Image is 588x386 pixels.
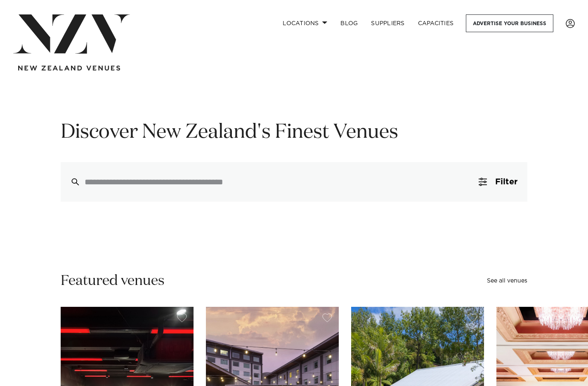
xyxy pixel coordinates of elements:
h1: Discover New Zealand's Finest Venues [61,120,527,146]
a: Capacities [411,14,460,32]
a: See all venues [487,278,527,284]
h2: Featured venues [61,272,165,290]
span: Filter [495,178,517,186]
a: SUPPLIERS [364,14,411,32]
img: new-zealand-venues-text.png [18,66,120,71]
a: Locations [276,14,334,32]
a: BLOG [334,14,364,32]
a: Advertise your business [466,14,553,32]
button: Filter [469,162,527,202]
img: nzv-logo.png [13,14,130,54]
